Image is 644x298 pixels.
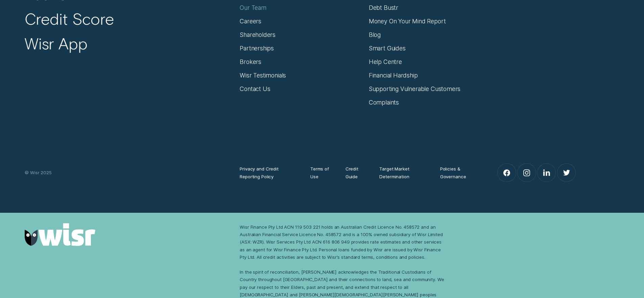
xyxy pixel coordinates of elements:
[369,72,418,79] a: Financial Hardship
[240,72,286,79] a: Wisr Testimonials
[240,18,261,25] a: Careers
[518,164,535,182] a: Instagram
[240,4,266,12] a: Our Team
[310,165,332,180] a: Terms of Use
[25,9,114,29] a: Credit Score
[240,31,276,39] a: Shareholders
[240,165,297,180] a: Privacy and Credit Reporting Policy
[369,45,406,52] a: Smart Guides
[369,85,461,93] a: Supporting Vulnerable Customers
[369,58,402,66] a: Help Centre
[25,223,95,246] img: Wisr
[369,99,399,106] a: Complaints
[345,165,366,180] a: Credit Guide
[538,164,555,182] a: LinkedIn
[440,165,477,180] a: Policies & Governance
[25,34,87,53] a: Wisr App
[240,45,274,52] a: Partnerships
[498,164,516,182] a: Facebook
[557,164,575,182] a: Twitter
[369,18,446,25] a: Money On Your Mind Report
[240,85,270,93] a: Contact Us
[369,31,381,39] a: Blog
[240,58,261,66] a: Brokers
[379,165,426,180] a: Target Market Determination
[369,4,398,12] a: Debt Bustr
[21,169,236,176] div: © Wisr 2025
